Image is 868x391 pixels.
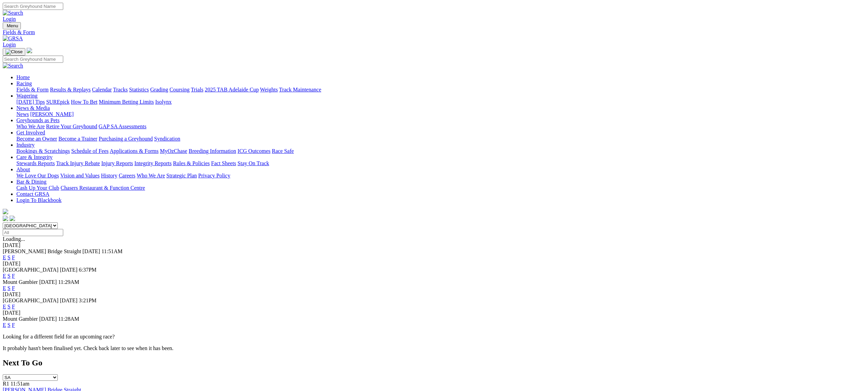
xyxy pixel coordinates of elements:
a: Greyhounds as Pets [16,117,59,123]
div: Greyhounds as Pets [16,124,865,130]
a: [DATE] Tips [16,99,45,105]
span: 11:51AM [101,248,123,254]
span: [DATE] [60,298,78,303]
img: Search [3,63,23,69]
a: Rules & Policies [173,160,210,166]
a: Fields & Form [3,29,865,35]
a: Racing [16,81,32,86]
span: 11:28AM [58,316,79,322]
a: E [3,255,6,260]
div: Get Involved [16,136,865,142]
a: [PERSON_NAME] [30,111,73,117]
a: Cash Up Your Club [16,185,59,191]
button: Toggle navigation [3,48,25,56]
div: Industry [16,148,865,154]
a: E [3,285,6,291]
a: History [101,173,117,178]
input: Search [3,3,63,10]
span: [DATE] [82,248,100,254]
a: Stewards Reports [16,160,55,166]
input: Search [3,56,63,63]
a: Tracks [113,87,128,92]
a: Integrity Reports [134,160,172,166]
a: S [8,273,11,279]
img: logo-grsa-white.png [27,48,32,53]
span: [DATE] [39,316,57,322]
a: S [8,322,11,328]
a: E [3,273,6,279]
span: [DATE] [60,267,78,273]
a: Get Involved [16,130,45,135]
a: Trials [191,87,203,92]
img: facebook.svg [3,216,8,221]
div: Racing [16,87,865,93]
a: Bookings & Scratchings [16,148,70,154]
a: Retire Your Greyhound [46,124,97,129]
a: How To Bet [71,99,98,105]
a: Calendar [92,87,112,92]
a: Weights [260,87,278,92]
a: Become a Trainer [58,136,97,142]
a: Care & Integrity [16,154,53,160]
a: Home [16,74,30,80]
img: twitter.svg [10,216,15,221]
a: Minimum Betting Limits [99,99,154,105]
span: R1 [3,381,9,387]
a: Fact Sheets [211,160,236,166]
a: Coursing [169,87,190,92]
a: MyOzChase [160,148,187,154]
a: F [12,285,15,291]
h2: Next To Go [3,358,865,367]
a: Careers [119,173,135,178]
span: [DATE] [39,279,57,285]
div: [DATE] [3,291,865,298]
span: [PERSON_NAME] Bridge Straight [3,248,81,254]
span: [GEOGRAPHIC_DATA] [3,267,58,273]
span: 11:51am [11,381,29,387]
a: F [12,304,15,309]
a: Contact GRSA [16,191,49,197]
div: [DATE] [3,242,865,248]
a: Industry [16,142,35,148]
a: Track Maintenance [279,87,321,92]
a: S [8,285,11,291]
span: Menu [7,23,18,28]
img: logo-grsa-white.png [3,209,8,214]
input: Select date [3,229,63,236]
a: We Love Our Dogs [16,173,59,178]
a: F [12,322,15,328]
a: Stay On Track [238,160,269,166]
img: Search [3,10,23,16]
a: E [3,322,6,328]
a: ICG Outcomes [238,148,270,154]
a: News [16,111,29,117]
a: GAP SA Assessments [99,124,147,129]
a: Statistics [129,87,149,92]
a: Wagering [16,93,38,99]
a: Privacy Policy [198,173,230,178]
a: Grading [150,87,168,92]
a: Bar & Dining [16,179,46,185]
a: News & Media [16,105,50,111]
a: Race Safe [272,148,294,154]
div: About [16,173,865,179]
a: Isolynx [155,99,172,105]
a: Become an Owner [16,136,57,142]
div: Bar & Dining [16,185,865,191]
span: Loading... [3,236,25,242]
div: News & Media [16,111,865,117]
a: F [12,273,15,279]
a: Purchasing a Greyhound [99,136,153,142]
partial: It probably hasn't been finalised yet. Check back later to see when it has been. [3,345,174,351]
div: [DATE] [3,310,865,316]
a: Login To Blackbook [16,197,62,203]
p: Looking for a different field for an upcoming race? [3,334,865,340]
span: [GEOGRAPHIC_DATA] [3,298,58,303]
a: Schedule of Fees [71,148,108,154]
a: Applications & Forms [110,148,159,154]
a: Who We Are [137,173,165,178]
img: GRSA [3,35,23,42]
button: Toggle navigation [3,22,21,29]
a: F [12,255,15,260]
